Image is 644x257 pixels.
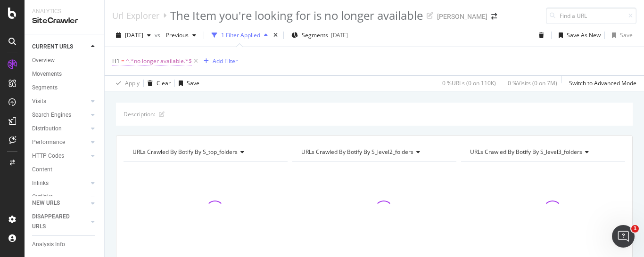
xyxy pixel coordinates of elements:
[32,212,88,232] a: DISAPPEARED URLS
[437,12,487,21] div: [PERSON_NAME]
[144,76,171,91] button: Clear
[32,124,88,134] a: Distribution
[32,110,88,120] a: Search Engines
[125,79,140,87] div: Apply
[301,148,413,156] span: URLs Crawled By Botify By s_level2_folders
[32,137,65,147] div: Performance
[567,31,601,39] div: Save As New
[170,8,423,24] div: The Item you're looking for is no longer available
[442,79,496,87] div: 0 % URLs ( 0 on 110K )
[125,31,143,39] span: 2025 Aug. 11th
[112,57,120,65] span: H1
[32,16,97,26] div: SiteCrawler
[491,13,497,20] div: arrow-right-arrow-left
[32,96,46,106] div: Visits
[620,31,633,39] div: Save
[221,31,260,39] div: 1 Filter Applied
[546,8,636,24] input: Find a URL
[32,192,53,202] div: Outlinks
[124,110,155,118] div: Description:
[32,165,98,175] a: Content
[302,31,328,39] span: Segments
[32,165,52,175] div: Content
[162,31,189,39] span: Previous
[32,178,88,188] a: Inlinks
[32,198,60,208] div: NEW URLS
[331,31,348,39] div: [DATE]
[155,31,162,39] span: vs
[32,8,97,16] div: Analytics
[157,79,171,87] div: Clear
[187,79,199,87] div: Save
[112,28,155,43] button: [DATE]
[32,151,88,161] a: HTTP Codes
[132,148,238,156] span: URLs Crawled By Botify By s_top_folders
[555,28,601,43] button: Save As New
[32,42,88,52] a: CURRENT URLS
[121,57,124,65] span: =
[32,240,98,249] a: Analysis Info
[200,56,238,67] button: Add Filter
[32,83,58,93] div: Segments
[299,145,448,160] h4: URLs Crawled By Botify By s_level2_folders
[32,178,49,188] div: Inlinks
[32,198,88,208] a: NEW URLS
[162,28,200,43] button: Previous
[112,10,159,21] a: Url Explorer
[112,76,140,91] button: Apply
[508,79,557,87] div: 0 % Visits ( 0 on 7M )
[32,124,62,134] div: Distribution
[631,225,639,233] span: 1
[32,69,62,79] div: Movements
[32,96,88,106] a: Visits
[32,56,55,65] div: Overview
[272,31,280,40] div: times
[565,76,636,91] button: Switch to Advanced Mode
[569,79,636,87] div: Switch to Advanced Mode
[612,225,635,248] iframe: Intercom live chat
[32,42,73,52] div: CURRENT URLS
[32,240,65,249] div: Analysis Info
[32,192,88,202] a: Outlinks
[32,137,88,147] a: Performance
[288,28,352,43] button: Segments[DATE]
[32,69,98,79] a: Movements
[208,28,272,43] button: 1 Filter Applied
[175,76,199,91] button: Save
[126,55,192,68] span: ^.*no longer available.*$
[608,28,633,43] button: Save
[32,212,80,232] div: DISAPPEARED URLS
[470,148,582,156] span: URLs Crawled By Botify By s_level3_folders
[32,56,98,65] a: Overview
[213,57,238,65] div: Add Filter
[32,83,98,93] a: Segments
[468,145,617,160] h4: URLs Crawled By Botify By s_level3_folders
[32,151,64,161] div: HTTP Codes
[131,145,279,160] h4: URLs Crawled By Botify By s_top_folders
[32,110,71,120] div: Search Engines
